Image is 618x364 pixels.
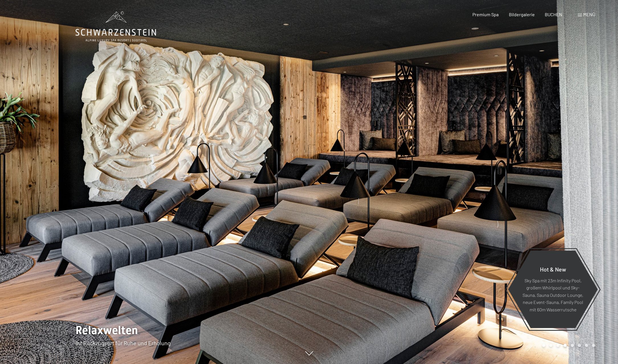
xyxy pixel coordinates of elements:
a: Premium Spa [472,12,499,17]
a: BUCHEN [545,12,562,17]
span: Hot & New [540,266,566,272]
div: Carousel Page 4 (Current Slide) [564,344,567,347]
a: Hot & New Sky Spa mit 23m Infinity Pool, großem Whirlpool und Sky-Sauna, Sauna Outdoor Lounge, ne... [508,250,598,328]
div: Carousel Page 6 [578,344,581,347]
div: Carousel Page 2 [549,344,552,347]
p: Sky Spa mit 23m Infinity Pool, großem Whirlpool und Sky-Sauna, Sauna Outdoor Lounge, neue Event-S... [522,277,584,313]
span: Menü [583,12,595,17]
div: Carousel Page 7 [585,344,588,347]
div: Carousel Page 8 [592,344,595,347]
div: Carousel Pagination [540,344,595,347]
div: Carousel Page 3 [556,344,560,347]
div: Carousel Page 1 [542,344,545,347]
div: Carousel Page 5 [571,344,574,347]
a: Bildergalerie [509,12,535,17]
